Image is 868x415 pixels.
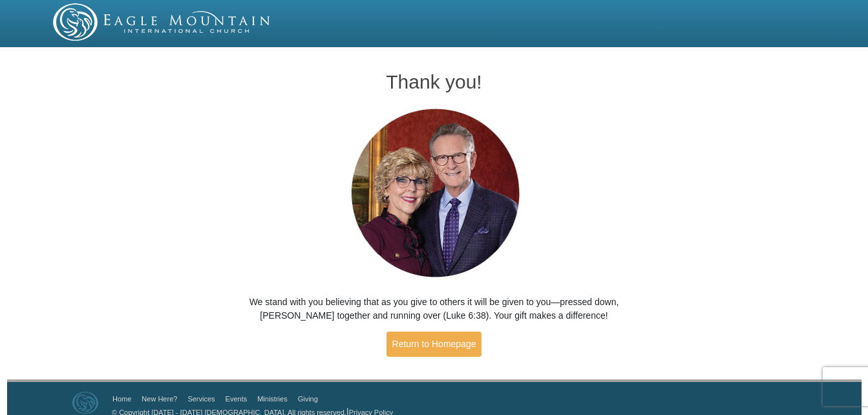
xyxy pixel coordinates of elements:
[72,392,98,414] img: Eagle Mountain International Church
[226,395,248,403] a: Events
[339,105,529,282] img: Pastors George and Terri Pearsons
[142,395,177,403] a: New Here?
[53,3,271,41] img: EMIC
[257,395,287,403] a: Ministries
[298,395,318,403] a: Giving
[224,71,644,92] h1: Thank you!
[187,395,215,403] a: Services
[386,332,482,357] a: Return to Homepage
[224,295,644,323] p: We stand with you believing that as you give to others it will be given to you—pressed down, [PER...
[112,395,131,403] a: Home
